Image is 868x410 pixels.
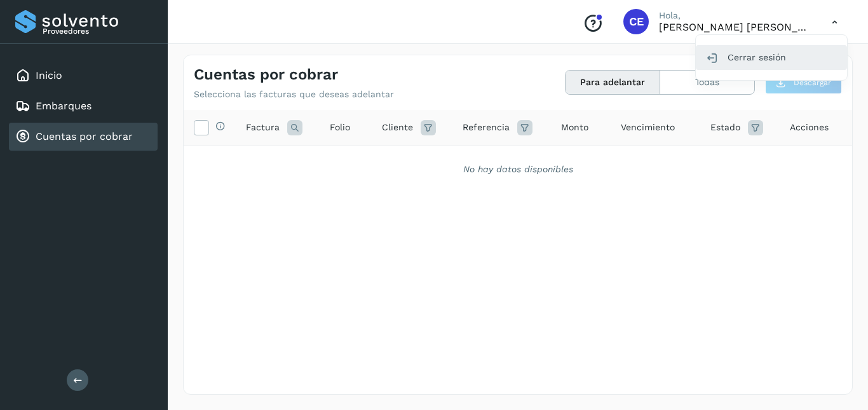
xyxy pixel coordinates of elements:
div: Inicio [9,62,158,90]
a: Embarques [36,100,92,112]
a: Cuentas por cobrar [36,130,133,142]
div: Embarques [9,92,158,120]
div: Cuentas por cobrar [9,123,158,151]
p: Proveedores [43,27,153,36]
div: Cerrar sesión [696,45,847,69]
a: Inicio [36,69,62,81]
